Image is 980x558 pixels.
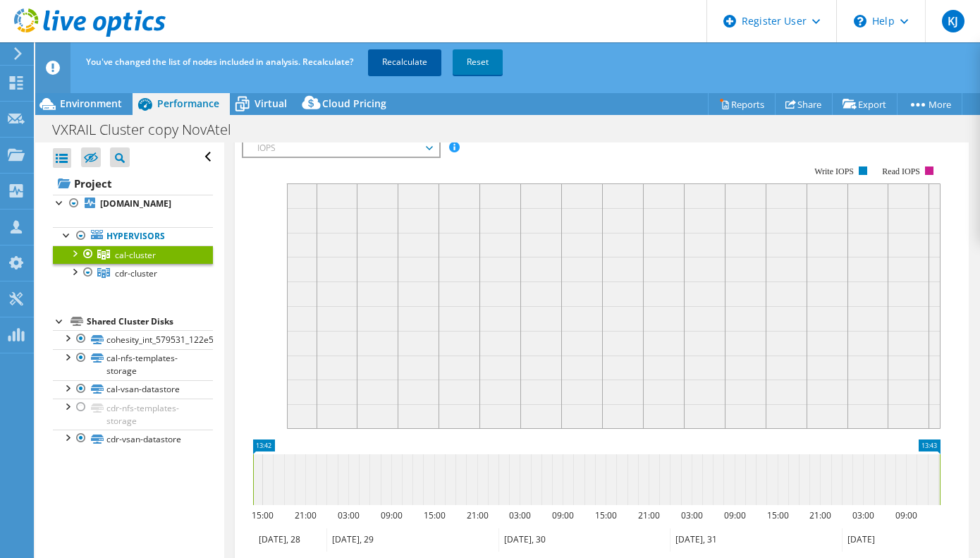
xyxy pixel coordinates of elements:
h1: VXRAIL Cluster copy NovAtel [46,122,253,138]
text: 21:00 [809,509,831,521]
text: 15:00 [595,509,617,521]
text: 15:00 [424,509,446,521]
a: cohesity_int_579531_122e5 [53,330,213,348]
text: Write IOPS [814,166,854,176]
svg: \n [854,15,866,28]
a: Recalculate [368,49,441,75]
a: [DOMAIN_NAME] [53,195,213,213]
span: Cloud Pricing [322,97,386,110]
a: More [897,93,962,115]
a: Export [832,93,898,115]
b: [DOMAIN_NAME] [100,198,171,210]
a: cdr-nfs-templates-storage [53,399,213,430]
a: cdr-vsan-datastore [53,430,213,448]
text: 03:00 [338,509,360,521]
a: cal-nfs-templates-storage [53,349,213,380]
text: 09:00 [552,509,574,521]
text: 09:00 [895,509,917,521]
a: Reset [453,49,503,75]
text: 21:00 [638,509,660,521]
a: Project [53,172,213,195]
text: 09:00 [381,509,403,521]
span: IOPS [250,140,431,157]
text: 21:00 [295,509,317,521]
a: Hypervisors [53,227,213,245]
text: 03:00 [681,509,703,521]
text: 15:00 [767,509,789,521]
span: You've changed the list of nodes included in analysis. Recalculate? [86,56,353,68]
text: 15:00 [252,509,274,521]
span: cdr-cluster [115,267,157,279]
text: 09:00 [724,509,746,521]
span: KJ [942,10,964,32]
span: cal-cluster [115,249,156,261]
a: Reports [708,93,776,115]
a: Share [775,93,833,115]
span: Performance [157,97,219,110]
span: Virtual [255,97,287,110]
a: cal-vsan-datastore [53,380,213,399]
a: cal-cluster [53,245,213,264]
text: Read IOPS [882,166,920,176]
text: 03:00 [509,509,531,521]
span: Environment [60,97,122,110]
text: 03:00 [852,509,874,521]
a: cdr-cluster [53,264,213,282]
div: Shared Cluster Disks [87,313,213,330]
text: 21:00 [467,509,489,521]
